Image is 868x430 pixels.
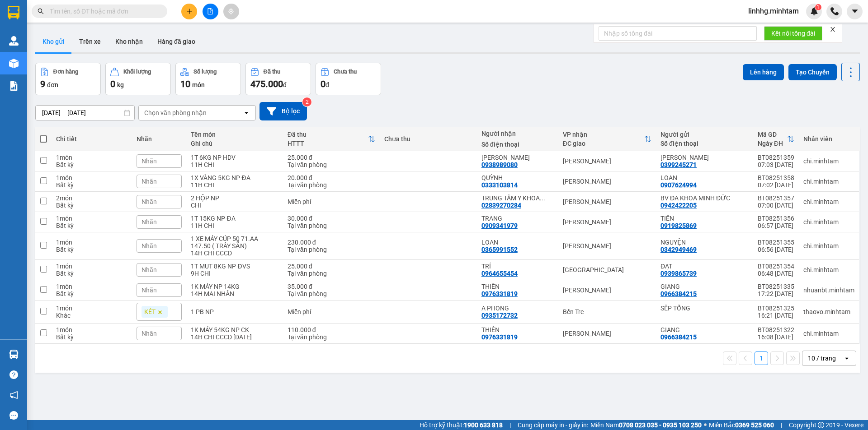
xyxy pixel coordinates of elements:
div: Chi tiết [56,135,127,143]
div: chi.minhtam [803,198,854,205]
div: 30.000 đ [288,215,375,222]
div: 11H CHI [191,222,278,229]
div: 0399245271 [660,161,697,168]
span: Miền Bắc [709,420,774,430]
span: linhhg.minhtam [741,5,806,17]
span: kg [117,81,124,88]
span: | [509,420,511,430]
div: CHI [191,202,278,209]
div: Tại văn phòng [288,290,375,297]
div: 0942422205 [660,202,697,209]
span: Nhãn [142,198,157,205]
div: 16:08 [DATE] [758,333,794,341]
button: Bộ lọc [259,102,307,120]
div: 0365991552 [481,246,518,253]
div: BT08251356 [758,215,794,222]
span: 1 [816,4,820,10]
div: 25.000 đ [288,263,375,270]
div: NGUYỆN [660,239,749,246]
th: Toggle SortBy [753,127,799,151]
div: Miễn phí [288,308,375,315]
button: Kho gửi [35,31,72,52]
button: Số lượng10món [175,63,241,95]
span: caret-down [851,7,859,15]
img: phone-icon [830,7,839,15]
div: Tên món [191,131,278,138]
div: Bất kỳ [56,290,127,297]
span: Kết nối tổng đài [771,28,815,38]
div: 230.000 đ [288,239,375,246]
button: Kết nối tổng đài [764,26,822,41]
div: 0976331819 [481,333,518,341]
div: BT08251358 [758,174,794,181]
div: Tại văn phòng [288,222,375,229]
div: Miễn phí [288,198,375,205]
span: notification [9,391,18,399]
div: THIÊN [481,283,554,290]
div: Ghi chú [191,140,278,147]
th: Toggle SortBy [558,127,656,151]
div: 1 món [56,326,127,333]
div: TRANG [481,215,554,222]
button: Chưa thu0đ [316,63,381,95]
span: món [192,81,205,88]
div: BT08251357 [758,194,794,202]
span: KÉT [144,308,156,316]
div: Số điện thoại [660,140,749,147]
div: Đã thu [264,69,280,75]
div: chi.minhtam [803,330,854,337]
div: HTTT [288,140,368,147]
div: 1 món [56,263,127,270]
div: Số lượng [193,69,217,75]
div: Bất kỳ [56,181,127,189]
span: | [781,420,782,430]
span: đơn [47,81,58,88]
span: file-add [207,8,213,14]
div: 2 món [56,194,127,202]
div: Ngày ĐH [758,140,787,147]
div: 1 món [56,283,127,290]
div: chi.minhtam [803,178,854,185]
div: 25.000 đ [288,154,375,161]
div: GIANG [660,283,749,290]
span: close [830,26,836,32]
div: 1 món [56,239,127,246]
div: A PHONG [481,305,554,312]
div: THIÊN [481,326,554,333]
div: 06:57 [DATE] [758,222,794,229]
div: 0909341979 [481,222,518,229]
span: question-circle [9,370,18,379]
div: THANH LIÊM [660,154,749,161]
button: Đã thu475.000đ [245,63,311,95]
img: logo-vxr [8,6,19,19]
img: warehouse-icon [9,350,19,359]
div: Mã GD [758,131,787,138]
div: 1 món [56,154,127,161]
span: Nhãn [142,266,157,273]
div: 1 PB NP [191,308,278,315]
div: [PERSON_NAME] [563,157,651,165]
div: 0342949469 [660,246,697,253]
div: LOAN [481,239,554,246]
div: Số điện thoại [481,141,554,148]
button: caret-down [847,4,863,19]
span: Nhãn [142,287,157,294]
div: chi.minhtam [803,266,854,273]
div: 0907624994 [660,181,697,189]
strong: 1900 633 818 [464,421,503,429]
div: 0939865739 [660,270,697,277]
div: 0333103814 [481,181,518,189]
div: 11H CHI [191,161,278,168]
div: BT08251355 [758,239,794,246]
div: 02839270284 [481,202,521,209]
span: Nhãn [142,242,157,250]
strong: 0369 525 060 [735,421,774,429]
div: ĐC giao [563,140,644,147]
div: chi.minhtam [803,218,854,226]
button: aim [223,4,239,19]
span: Nhãn [142,157,157,165]
img: warehouse-icon [9,59,19,68]
div: Bất kỳ [56,161,127,168]
svg: open [243,109,250,116]
span: plus [186,8,193,14]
